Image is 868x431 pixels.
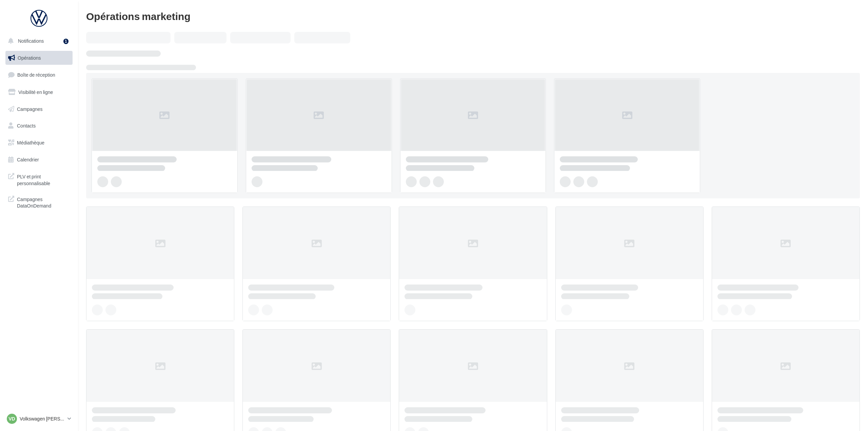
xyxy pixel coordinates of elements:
[63,39,68,44] div: 1
[4,34,71,48] button: Notifications 1
[4,192,74,212] a: Campagnes DataOnDemand
[4,169,74,189] a: PLV et print personnalisable
[86,11,860,21] div: Opérations marketing
[17,72,55,78] span: Boîte de réception
[4,153,74,167] a: Calendrier
[4,85,74,99] a: Visibilité en ligne
[17,172,70,187] span: PLV et print personnalisable
[17,195,70,209] span: Campagnes DataOnDemand
[18,89,53,95] span: Visibilité en ligne
[4,67,74,82] a: Boîte de réception
[17,106,43,112] span: Campagnes
[17,157,39,162] span: Calendrier
[18,38,44,44] span: Notifications
[4,119,74,133] a: Contacts
[4,136,74,150] a: Médiathèque
[4,51,74,65] a: Opérations
[17,140,44,145] span: Médiathèque
[17,123,36,129] span: Contacts
[4,102,74,116] a: Campagnes
[20,415,65,422] p: Volkswagen [PERSON_NAME]
[18,55,41,61] span: Opérations
[8,415,15,422] span: VD
[5,412,73,425] a: VD Volkswagen [PERSON_NAME]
